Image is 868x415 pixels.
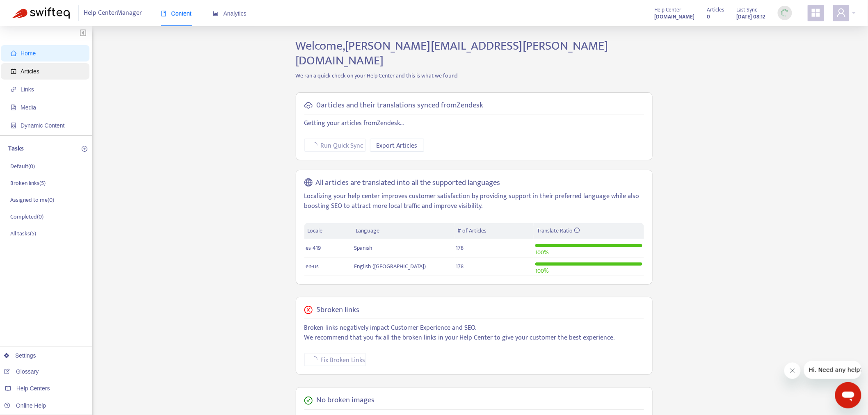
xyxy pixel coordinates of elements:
iframe: Close message [784,363,801,379]
iframe: Message from company [804,361,861,379]
span: Help Center [655,5,682,14]
span: Fix Broken Links [321,355,365,365]
span: user [836,8,846,18]
span: Articles [21,68,39,75]
th: Language [352,223,454,239]
span: Welcome, [PERSON_NAME][EMAIL_ADDRESS][PERSON_NAME][DOMAIN_NAME] [296,36,608,71]
span: Help Centers [16,385,50,392]
span: check-circle [304,397,313,405]
span: appstore [811,8,821,18]
span: loading [310,356,318,364]
span: account-book [11,68,16,74]
h5: 0 articles and their translations synced from Zendesk [317,101,484,110]
span: loading [310,141,318,149]
span: home [11,50,16,56]
h5: 5 broken links [317,306,360,315]
a: Online Help [4,402,46,409]
p: Broken links negatively impact Customer Experience and SEO. We recommend that you fix all the bro... [304,323,644,343]
p: Default ( 0 ) [10,162,35,171]
span: en-us [306,262,319,271]
h5: No broken images [317,396,375,405]
span: Export Articles [377,141,418,151]
span: Analytics [213,10,247,17]
span: Dynamic Content [21,122,64,129]
span: area-chart [213,11,219,16]
span: Last Sync [737,5,758,14]
span: es-419 [306,243,321,253]
span: Hi. Need any help? [5,6,59,12]
span: Content [161,10,192,17]
span: file-image [11,105,16,110]
img: Swifteq [12,7,70,19]
a: Settings [4,352,36,359]
th: Locale [304,223,353,239]
p: All tasks ( 5 ) [10,229,36,238]
span: global [304,178,313,188]
span: plus-circle [82,146,87,152]
span: 100 % [535,248,548,257]
span: cloud-sync [304,101,313,109]
th: # of Articles [455,223,534,239]
button: Run Quick Sync [304,139,366,152]
span: English ([GEOGRAPHIC_DATA]) [354,262,426,271]
span: container [11,123,16,128]
strong: 0 [707,12,710,21]
p: Localizing your help center improves customer satisfaction by providing support in their preferre... [304,192,644,211]
span: 100 % [535,266,548,276]
strong: [DATE] 08:12 [737,12,765,21]
iframe: Button to launch messaging window [835,382,861,408]
h5: All articles are translated into all the supported languages [315,178,500,188]
span: 178 [456,243,464,253]
button: Fix Broken Links [304,353,366,366]
span: book [161,11,167,16]
p: We ran a quick check on your Help Center and this is what we found [290,71,659,80]
a: [DOMAIN_NAME] [655,12,695,21]
span: Spanish [354,243,372,253]
span: Articles [707,5,724,14]
span: Help Center Manager [84,5,142,21]
p: Completed ( 0 ) [10,212,43,221]
span: close-circle [304,306,313,314]
p: Broken links ( 5 ) [10,179,46,187]
p: Tasks [8,144,24,154]
p: Getting your articles from Zendesk ... [304,119,644,128]
button: Export Articles [370,139,424,152]
span: Run Quick Sync [321,141,363,151]
img: sync_loading.0b5143dde30e3a21642e.gif [780,8,790,18]
span: Home [21,50,36,57]
span: Media [21,104,36,111]
p: Assigned to me ( 0 ) [10,196,54,204]
span: link [11,87,16,92]
div: Translate Ratio [537,226,640,235]
a: Glossary [4,368,39,375]
span: 178 [456,262,464,271]
span: Links [21,86,34,93]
